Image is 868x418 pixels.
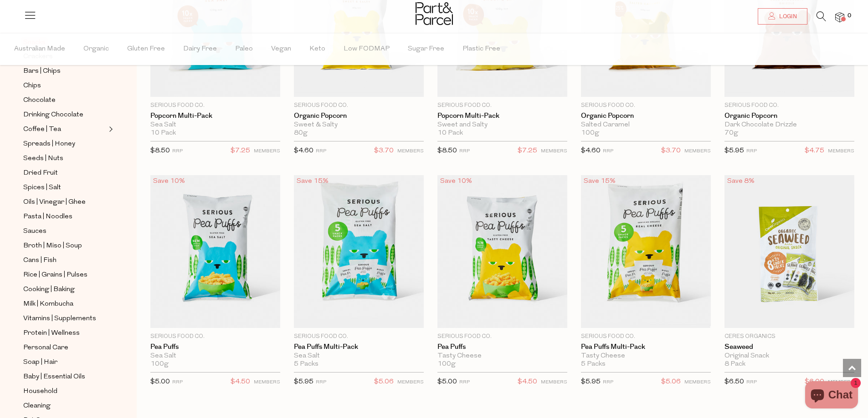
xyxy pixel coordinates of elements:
[23,109,106,121] a: Drinking Chocolate
[437,112,567,120] a: Popcorn Multi-Pack
[581,343,711,351] a: Pea Puffs Multi-Pack
[150,378,170,385] span: $5.00
[172,149,183,154] small: RRP
[23,168,58,179] span: Dried Fruit
[724,175,757,187] div: Save 8%
[294,360,318,368] span: 5 Packs
[541,149,567,154] small: MEMBERS
[581,332,711,341] p: Serious Food Co.
[23,401,51,412] span: Cleaning
[724,129,738,137] span: 70g
[235,33,253,65] span: Paleo
[603,380,613,385] small: RRP
[777,13,797,20] span: Login
[294,175,331,187] div: Save 15%
[746,149,757,154] small: RRP
[23,386,57,397] span: Household
[294,129,308,137] span: 80g
[581,352,711,360] div: Tasty Cheese
[344,33,390,65] span: Low FODMAP
[23,95,56,106] span: Chocolate
[437,332,567,341] p: Serious Food Co.
[294,352,424,360] div: Sea Salt
[437,147,457,154] span: $8.50
[802,381,861,411] inbox-online-store-chat: Shopify online store chat
[581,175,618,187] div: Save 15%
[437,101,567,110] p: Serious Food Co.
[150,147,170,154] span: $8.50
[23,298,106,310] a: Milk | Kombucha
[316,149,326,154] small: RRP
[23,372,85,383] span: Baby | Essential Oils
[437,129,463,137] span: 10 Pack
[581,378,601,385] span: $5.95
[23,110,83,121] span: Drinking Chocolate
[316,380,326,385] small: RRP
[661,145,681,157] span: $3.70
[294,147,313,154] span: $4.60
[581,121,711,129] div: Salted Caramel
[437,175,475,187] div: Save 10%
[309,33,325,65] span: Keto
[724,332,854,341] p: Ceres Organics
[724,352,854,360] div: Original Snack
[541,380,567,385] small: MEMBERS
[23,255,56,266] span: Cans | Fish
[518,376,537,388] span: $4.50
[581,129,599,137] span: 100g
[462,33,500,65] span: Plastic Free
[397,149,424,154] small: MEMBERS
[150,101,280,110] p: Serious Food Co.
[684,380,711,385] small: MEMBERS
[661,376,681,388] span: $5.06
[835,12,844,22] a: 0
[603,149,613,154] small: RRP
[437,121,567,129] div: Sweet and Salty
[23,299,73,310] span: Milk | Kombucha
[581,175,711,328] img: Pea Puffs Multi-Pack
[294,121,424,129] div: Sweet & Salty
[828,149,854,154] small: MEMBERS
[23,342,106,353] a: Personal Care
[23,124,61,135] span: Coffee | Tea
[518,145,537,157] span: $7.25
[397,380,424,385] small: MEMBERS
[294,332,424,341] p: Serious Food Co.
[724,175,854,328] img: Seaweed
[23,342,68,353] span: Personal Care
[437,175,567,328] img: Pea Puffs
[684,149,711,154] small: MEMBERS
[23,269,106,281] a: Rice | Grains | Pulses
[374,376,394,388] span: $5.06
[23,327,106,339] a: Protein | Wellness
[758,8,807,25] a: Login
[746,380,757,385] small: RRP
[294,175,424,328] img: Pea Puffs Multi-Pack
[150,112,280,120] a: Popcorn Multi-Pack
[459,149,470,154] small: RRP
[150,360,169,368] span: 100g
[231,145,250,157] span: $7.25
[724,101,854,110] p: Serious Food Co.
[23,328,80,339] span: Protein | Wellness
[581,101,711,110] p: Serious Food Co.
[805,376,824,388] span: $6.00
[23,357,106,368] a: Soap | Hair
[23,212,72,222] span: Pasta | Noodles
[437,378,457,385] span: $5.00
[294,378,313,385] span: $5.95
[724,378,744,385] span: $6.50
[724,360,745,368] span: 8 Pack
[23,313,106,324] a: Vitamins | Supplements
[150,352,280,360] div: Sea Salt
[23,211,106,222] a: Pasta | Noodles
[828,380,854,385] small: MEMBERS
[23,81,41,91] span: Chips
[150,129,176,137] span: 10 Pack
[23,357,57,368] span: Soap | Hair
[23,197,86,208] span: Oils | Vinegar | Ghee
[23,241,82,252] span: Broth | Miso | Soup
[23,270,87,281] span: Rice | Grains | Pulses
[581,112,711,120] a: Organic Popcorn
[294,112,424,120] a: Organic Popcorn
